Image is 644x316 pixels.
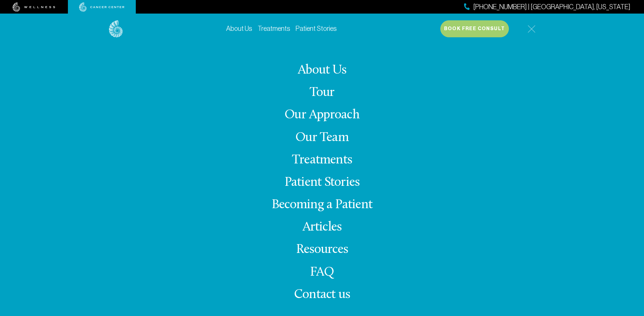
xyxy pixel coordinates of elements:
[296,25,337,32] a: Patient Stories
[302,221,342,234] a: Articles
[272,198,372,212] a: Becoming a Patient
[310,266,334,279] a: FAQ
[284,108,360,122] a: Our Approach
[79,2,125,12] img: cancer center
[294,288,350,301] span: Contact us
[298,64,346,77] a: About Us
[440,20,509,37] button: Book Free Consult
[295,131,349,144] a: Our Team
[284,176,360,189] a: Patient Stories
[528,25,535,33] img: icon-hamburger
[292,154,352,167] a: Treatments
[109,20,123,38] img: logo
[13,2,55,12] img: wellness
[310,86,335,99] a: Tour
[226,25,252,32] a: About Us
[473,2,630,12] span: [PHONE_NUMBER] | [GEOGRAPHIC_DATA], [US_STATE]
[296,243,348,256] a: Resources
[464,2,630,12] a: [PHONE_NUMBER] | [GEOGRAPHIC_DATA], [US_STATE]
[258,25,290,32] a: Treatments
